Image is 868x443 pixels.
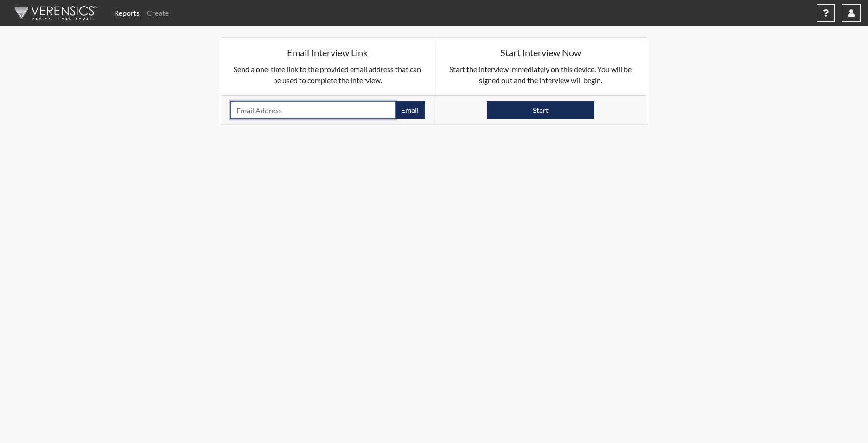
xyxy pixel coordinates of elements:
a: Create [143,4,172,22]
a: Reports [110,4,143,22]
h5: Start Interview Now [444,47,638,58]
input: Email Address [230,101,396,119]
button: Email [395,101,425,119]
h5: Email Interview Link [230,47,425,58]
button: Start [487,101,594,119]
p: Send a one-time link to the provided email address that can be used to complete the interview. [230,64,425,86]
p: Start the interview immediately on this device. You will be signed out and the interview will begin. [444,64,638,86]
